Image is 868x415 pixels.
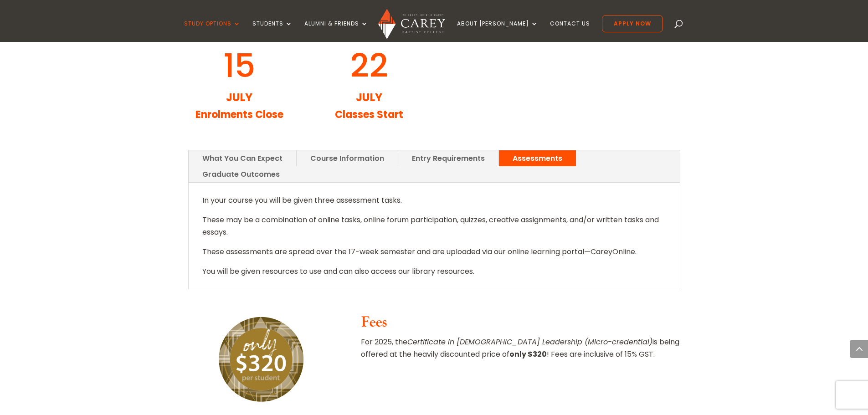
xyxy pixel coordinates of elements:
[216,314,307,405] img: Intro to Christian Leadership_Price Icon
[398,150,498,166] a: Entry Requirements
[188,91,291,109] h3: July
[361,313,387,332] span: Fees
[184,20,241,42] a: Study Options
[457,20,538,42] a: About [PERSON_NAME]
[202,214,666,246] p: These may be a combination of online tasks, online forum participation, quizzes, creative assignm...
[509,349,547,359] strong: only $320
[550,20,590,42] a: Contact Us
[189,150,296,166] a: What You Can Expect
[202,194,666,214] p: In your course you will be given three assessment tasks.
[602,15,663,32] a: Apply Now
[188,109,291,125] h3: Enrolments Close
[318,91,420,109] h3: July
[223,42,256,88] span: 15
[350,42,388,88] span: 22
[202,265,666,277] p: You will be given resources to use and can also access our library resources.
[252,20,293,42] a: Students
[378,9,445,39] img: Carey Baptist College
[202,246,666,265] p: These assessments are spread over the 17-week semester and are uploaded via our online learning p...
[189,166,293,182] a: Graduate Outcomes
[297,150,398,166] a: Course Information
[407,337,652,347] em: Certificate in [DEMOGRAPHIC_DATA] Leadership (Micro-credential)
[304,20,368,42] a: Alumni & Friends
[361,337,679,359] span: For 2025, the is being offered at the heavily discounted price of ! Fees are inclusive of 15% GST.
[499,150,576,166] a: Assessments
[318,109,420,125] h3: Classes Start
